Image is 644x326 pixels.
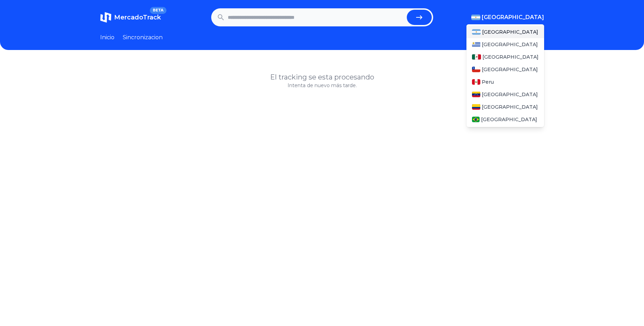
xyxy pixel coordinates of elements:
[472,104,480,110] img: Colombia
[466,101,544,113] a: Colombia[GEOGRAPHIC_DATA]
[466,76,544,88] a: PeruPeru
[150,7,166,14] span: BETA
[482,78,494,85] span: Peru
[466,51,544,63] a: Mexico[GEOGRAPHIC_DATA]
[472,117,480,122] img: Brasil
[481,116,537,123] span: [GEOGRAPHIC_DATA]
[482,53,539,60] span: [GEOGRAPHIC_DATA]
[472,29,481,35] img: Argentina
[472,92,480,97] img: Venezuela
[482,103,538,110] span: [GEOGRAPHIC_DATA]
[471,15,480,20] img: Argentina
[466,38,544,51] a: Uruguay[GEOGRAPHIC_DATA]
[100,72,544,82] h1: El tracking se esta procesando
[482,28,538,35] span: [GEOGRAPHIC_DATA]
[482,41,538,48] span: [GEOGRAPHIC_DATA]
[472,67,480,72] img: Chile
[100,12,161,23] a: MercadoTrackBETA
[123,33,163,42] a: Sincronizacion
[466,113,544,126] a: Brasil[GEOGRAPHIC_DATA]
[100,12,111,23] img: MercadoTrack
[482,91,538,98] span: [GEOGRAPHIC_DATA]
[100,82,544,89] p: Intenta de nuevo más tarde.
[466,26,544,38] a: Argentina[GEOGRAPHIC_DATA]
[472,79,480,85] img: Peru
[482,66,538,73] span: [GEOGRAPHIC_DATA]
[482,13,544,22] span: [GEOGRAPHIC_DATA]
[466,88,544,101] a: Venezuela[GEOGRAPHIC_DATA]
[466,63,544,76] a: Chile[GEOGRAPHIC_DATA]
[114,14,161,21] span: MercadoTrack
[472,42,480,47] img: Uruguay
[100,33,114,42] a: Inicio
[471,13,544,22] button: [GEOGRAPHIC_DATA]
[472,54,481,60] img: Mexico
